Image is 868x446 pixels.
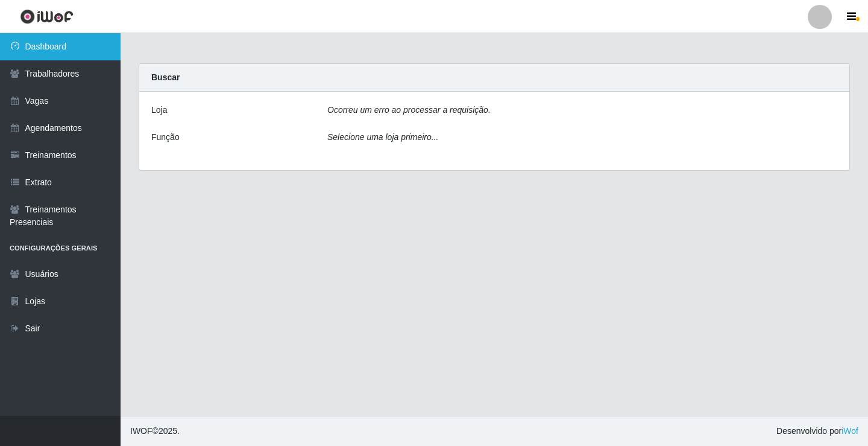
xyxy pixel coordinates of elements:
[130,425,180,438] span: © 2025 .
[841,426,858,436] a: iWof
[776,425,858,438] span: Desenvolvido por
[151,131,180,144] label: Função
[327,105,491,115] i: Ocorreu um erro ao processar a requisição.
[151,104,167,116] label: Loja
[130,426,153,436] span: IWOF
[151,72,180,82] strong: Buscar
[20,9,74,24] img: CoreUI Logo
[327,132,438,142] i: Selecione uma loja primeiro...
